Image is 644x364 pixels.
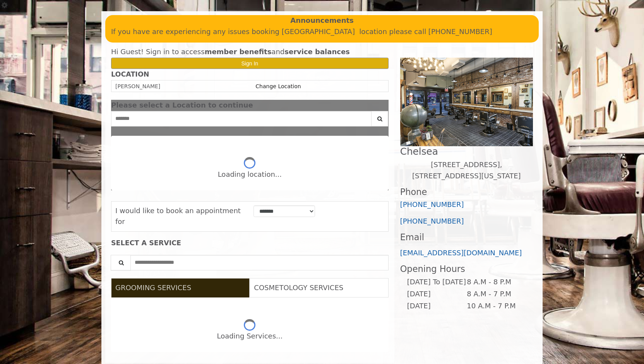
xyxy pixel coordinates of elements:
[400,200,464,208] a: [PHONE_NUMBER]
[111,297,389,352] div: Grooming services
[115,83,160,89] span: [PERSON_NAME]
[400,249,522,257] a: [EMAIL_ADDRESS][DOMAIN_NAME]
[466,276,526,288] td: 8 A.M - 8 P.M
[407,288,466,300] td: [DATE]
[400,264,533,274] h3: Opening Hours
[111,58,389,69] button: Sign In
[217,331,283,342] div: Loading Services...
[111,239,389,247] div: SELECT A SERVICE
[400,146,533,157] h2: Chelsea
[284,48,350,56] b: service balances
[111,255,131,270] button: Service Search
[407,300,466,312] td: [DATE]
[205,48,272,56] b: member benefits
[115,284,191,292] span: GROOMING SERVICES
[111,111,389,130] div: Center Select
[111,111,372,126] input: Search Center
[400,187,533,197] h3: Phone
[254,284,343,292] span: COSMETOLOGY SERVICES
[375,116,384,121] i: Search button
[400,217,464,225] a: [PHONE_NUMBER]
[115,207,241,226] span: I would like to book an appointment for
[466,300,526,312] td: 10 A.M - 7 P.M
[400,232,533,242] h3: Email
[218,169,282,180] div: Loading location...
[290,15,354,26] b: Announcements
[377,103,389,108] button: close dialog
[466,288,526,300] td: 8 A.M - 7 P.M
[407,276,466,288] td: [DATE] To [DATE]
[111,26,533,38] p: If you have are experiencing any issues booking [GEOGRAPHIC_DATA] location please call [PHONE_NUM...
[255,83,301,89] a: Change Location
[111,101,253,109] span: Please select a Location to continue
[111,46,389,58] div: Hi Guest! Sign in to access and
[400,159,533,182] p: [STREET_ADDRESS],[STREET_ADDRESS][US_STATE]
[111,70,149,78] b: LOCATION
